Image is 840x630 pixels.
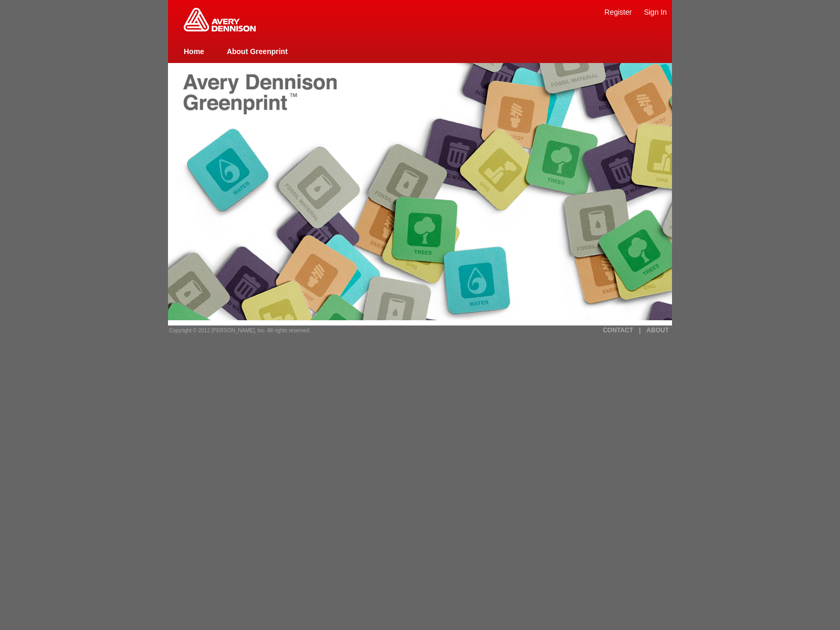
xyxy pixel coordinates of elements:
a: | [639,327,640,334]
a: About Greenprint [227,47,288,56]
img: Home [184,8,256,31]
a: Greenprint [184,26,256,33]
a: Home [184,47,204,56]
a: Sign In [644,8,667,16]
a: CONTACT [603,327,633,334]
span: Copyright © 2012 [PERSON_NAME], Inc. All rights reserved. [169,328,311,333]
a: Register [604,8,632,16]
a: ABOUT [646,327,669,334]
